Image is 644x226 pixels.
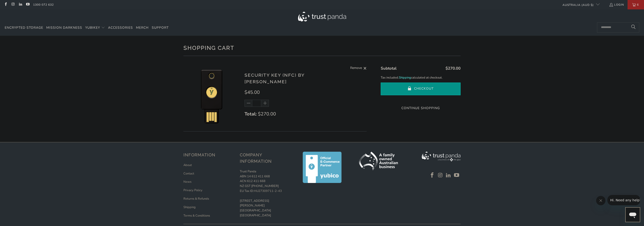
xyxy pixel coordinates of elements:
[46,25,82,30] span: Mission Darkness
[136,25,149,30] span: Merch
[244,72,304,84] a: Security Key (NFC) by [PERSON_NAME]
[183,163,192,167] a: About
[597,22,639,33] input: Search...
[46,22,82,33] a: Mission Darkness
[152,22,169,33] a: Support
[152,25,169,30] span: Support
[183,171,194,176] a: Contact
[5,22,43,33] a: Encrypted Storage
[607,195,640,205] iframe: Message from company
[85,22,105,33] summary: YubiKey
[33,2,54,7] a: 1300 072 632
[5,22,169,33] nav: Translation missing: en.navigation.header.main_nav
[85,25,100,30] span: YubiKey
[183,180,191,184] a: News
[429,172,436,178] a: Trust Panda Australia on Facebook
[240,169,291,218] p: Trust Panda ABN 14 612 411 668 ACN 612 411 668 NZ GST [PHONE_NUMBER] EU Tax ID: [STREET_ADDRESS][...
[183,188,202,192] a: Privacy Policy
[399,75,411,80] a: Shipping
[596,196,605,205] iframe: Close message
[183,197,209,201] a: Returns & Refunds
[381,66,396,71] span: Subtotal
[108,22,133,33] a: Accessories
[183,43,461,52] h1: Shopping Cart
[445,172,452,178] a: Trust Panda Australia on LinkedIn
[244,111,257,117] strong: Total:
[625,207,640,222] iframe: Button to launch messaging window
[628,22,639,33] button: Search
[381,106,461,111] a: Continue Shopping
[26,3,30,7] a: Trust Panda Australia on YouTube
[183,68,240,124] img: Security Key (NFC) by Yubico
[350,65,362,71] span: Remove
[298,12,346,21] img: Trust Panda Australia
[18,3,22,7] a: Trust Panda Australia on LinkedIn
[381,75,461,80] p: Tax included. calculated at checkout.
[254,189,282,193] a: HU27309711-2-43
[11,3,15,7] a: Trust Panda Australia on Instagram
[350,65,367,71] a: Remove
[453,172,460,178] a: Trust Panda Australia on YouTube
[183,214,210,218] a: Terms & Conditions
[108,25,133,30] span: Accessories
[437,172,444,178] a: Trust Panda Australia on Instagram
[258,111,276,117] span: $270.00
[609,2,624,7] a: Login
[136,22,149,33] a: Merch
[3,3,34,7] span: Hi. Need any help?
[5,25,43,30] span: Encrypted Storage
[4,3,8,7] a: Trust Panda Australia on Facebook
[446,66,461,71] span: $270.00
[381,83,461,95] button: Checkout
[244,89,260,95] span: $45.00
[183,205,196,209] a: Shipping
